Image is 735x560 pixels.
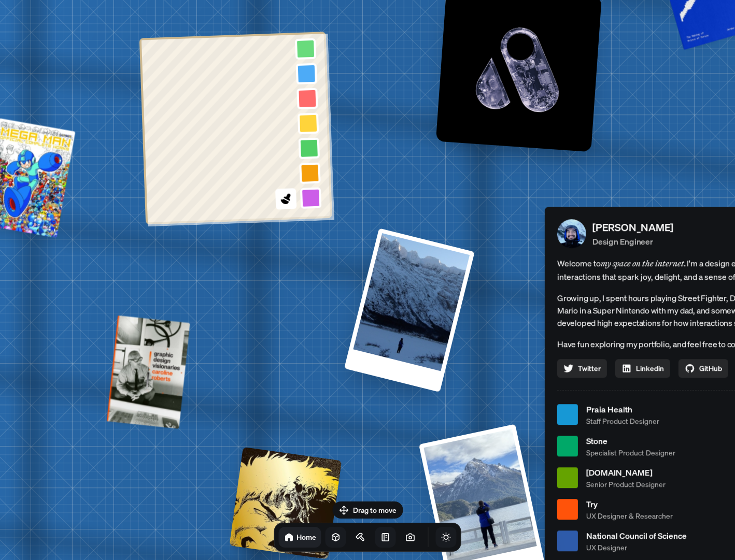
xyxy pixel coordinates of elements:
[601,258,687,268] em: my space on the internet.
[279,527,321,548] a: Home
[586,542,687,553] span: UX Designer
[586,498,673,510] span: Try
[586,510,673,521] span: UX Designer & Researcher
[699,363,722,374] span: GitHub
[586,466,666,479] span: [DOMAIN_NAME]
[592,220,673,235] p: [PERSON_NAME]
[615,359,670,378] a: Linkedin
[636,363,664,374] span: Linkedin
[586,479,666,490] span: Senior Product Designer
[679,359,728,378] a: GitHub
[296,532,316,542] h1: Home
[557,359,607,378] a: Twitter
[586,529,687,542] span: National Council of Science
[557,219,586,248] img: Profile Picture
[586,403,659,415] span: Praia Health
[586,447,675,458] span: Specialist Product Designer
[578,363,601,374] span: Twitter
[592,235,673,248] p: Design Engineer
[436,527,457,548] button: Toggle Theme
[586,435,675,447] span: Stone
[586,415,659,426] span: Staff Product Designer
